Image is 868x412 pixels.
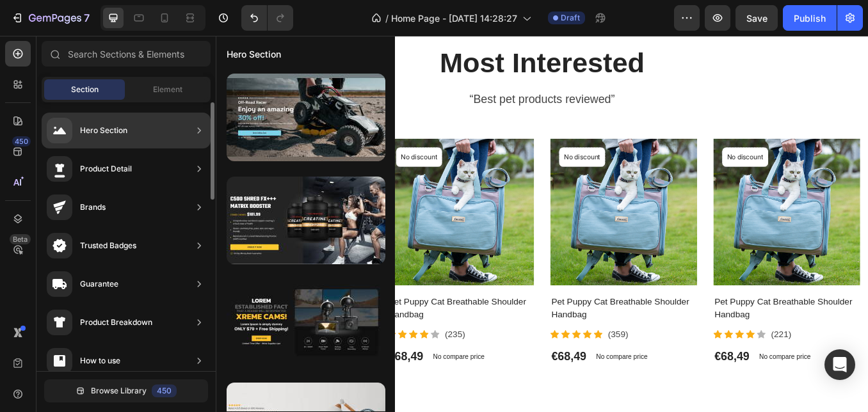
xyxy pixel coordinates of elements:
span: / [385,12,389,25]
p: (235) [269,344,293,359]
p: No compare price [255,374,316,381]
p: No compare price [63,374,124,381]
div: €68,49 [394,366,437,389]
h2: Pet Puppy Cat Breathable Shoulder Handbag [202,304,374,337]
iframe: Design area [216,36,868,412]
div: €68,49 [10,366,53,389]
span: Home Page - [DATE] 14:28:27 [391,12,517,25]
p: No discount [26,137,68,148]
button: Publish [783,5,837,31]
input: Search Sections & Elements [42,41,211,67]
div: €68,49 [202,366,245,389]
p: (359) [462,344,485,359]
div: Brands [80,201,106,214]
div: Product Breakdown [80,316,152,329]
div: Product Detail [80,162,132,175]
div: Open Intercom Messenger [824,349,855,380]
div: 450 [12,136,31,147]
div: Undo/Redo [241,5,293,31]
div: Guarantee [80,278,118,290]
span: Element [153,84,182,95]
h2: Pet Puppy Cat Breathable Shoulder Handbag [10,304,182,337]
p: No discount [218,137,261,148]
div: How to use [80,354,120,367]
div: Publish [794,12,826,25]
div: Beta [10,234,31,244]
p: (236) [77,344,101,359]
p: No discount [410,137,453,148]
p: Most Interested [11,12,757,51]
span: Draft [561,12,580,24]
button: Browse Library450 [44,379,208,402]
h2: Pet Puppy Cat Breathable Shoulder Handbag [394,304,567,337]
span: Save [746,13,768,24]
p: (221) [654,344,677,359]
p: No discount [602,137,645,148]
div: €68,49 [586,366,629,389]
p: No compare price [639,374,700,381]
p: No compare price [447,374,508,381]
p: “Best pet products reviewed” [11,64,757,84]
span: Browse Library [91,385,147,397]
p: 7 [84,10,90,26]
div: Hero Section [80,124,127,137]
button: 7 [5,5,95,31]
div: Trusted Badges [80,239,136,252]
h2: Pet Puppy Cat Breathable Shoulder Handbag [586,304,759,337]
div: 450 [152,384,177,397]
button: Save [735,5,778,31]
span: Section [71,84,99,95]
